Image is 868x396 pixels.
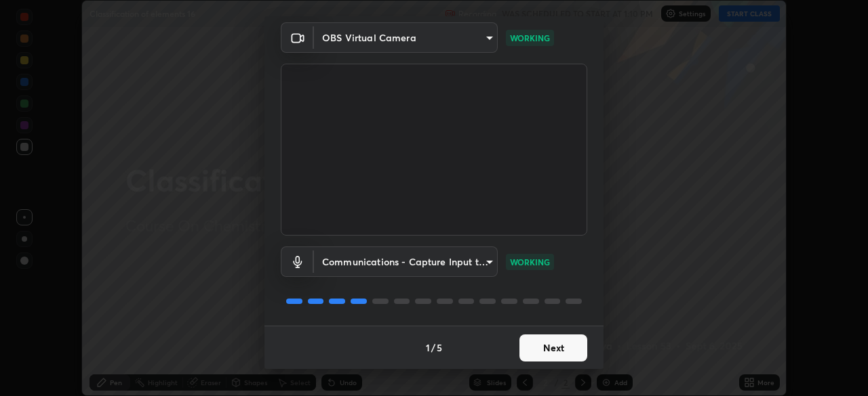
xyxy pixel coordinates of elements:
h4: 1 [426,340,430,355]
h4: / [431,340,435,355]
h4: 5 [437,340,442,355]
div: OBS Virtual Camera [314,22,498,53]
div: OBS Virtual Camera [314,246,498,277]
p: WORKING [510,32,550,44]
button: Next [519,334,587,361]
p: WORKING [510,256,550,268]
